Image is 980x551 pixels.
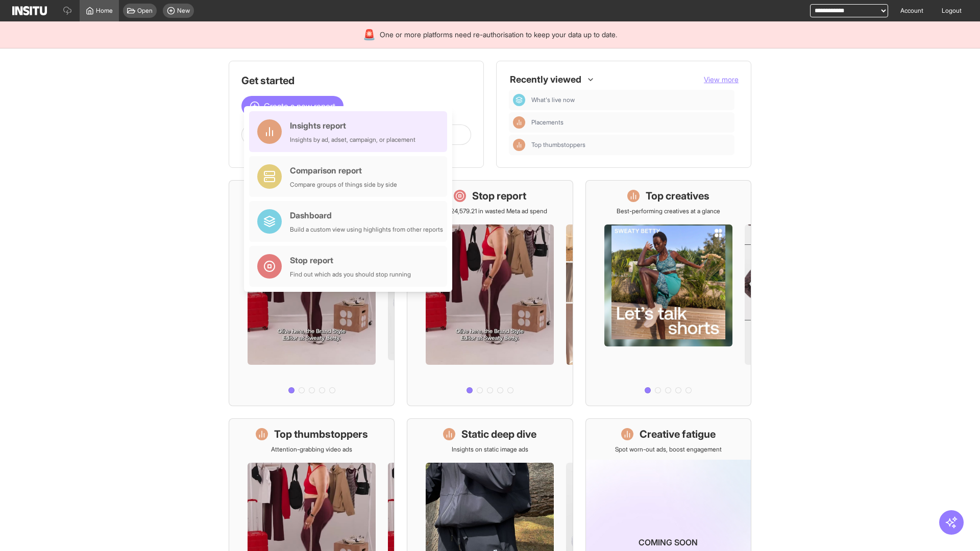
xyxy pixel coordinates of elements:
span: Top thumbstoppers [531,141,585,149]
a: Top creativesBest-performing creatives at a glance [585,180,751,406]
div: Compare groups of things side by side [290,181,397,189]
span: One or more platforms need re-authorisation to keep your data up to date. [380,30,617,40]
button: Create a new report [241,96,344,116]
span: Create a new report [264,100,335,112]
div: 🚨 [363,28,376,42]
span: Placements [531,118,730,127]
span: What's live now [531,96,575,104]
a: Stop reportSave £24,579.21 in wasted Meta ad spend [407,180,573,406]
h1: Top creatives [646,189,709,203]
p: Save £24,579.21 in wasted Meta ad spend [432,207,547,215]
span: New [177,7,190,15]
span: Open [137,7,153,15]
div: Insights by ad, adset, campaign, or placement [290,136,415,144]
h1: Static deep dive [461,427,536,441]
div: Build a custom view using highlights from other reports [290,226,443,234]
div: Insights [513,139,525,151]
div: Insights [513,116,525,129]
span: View more [704,75,739,84]
img: Logo [12,6,47,15]
span: Home [96,7,113,15]
div: Comparison report [290,164,397,177]
h1: Top thumbstoppers [274,427,368,441]
p: Attention-grabbing video ads [271,445,352,454]
div: Dashboard [290,209,443,221]
span: What's live now [531,96,730,104]
div: Insights report [290,119,415,132]
p: Best-performing creatives at a glance [617,207,720,215]
h1: Stop report [472,189,526,203]
div: Stop report [290,254,411,266]
p: Insights on static image ads [452,445,528,454]
a: What's live nowSee all active ads instantly [229,180,395,406]
h1: Get started [241,73,471,88]
button: View more [704,74,739,85]
div: Dashboard [513,94,525,106]
span: Placements [531,118,563,127]
div: Find out which ads you should stop running [290,270,411,279]
span: Top thumbstoppers [531,141,730,149]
